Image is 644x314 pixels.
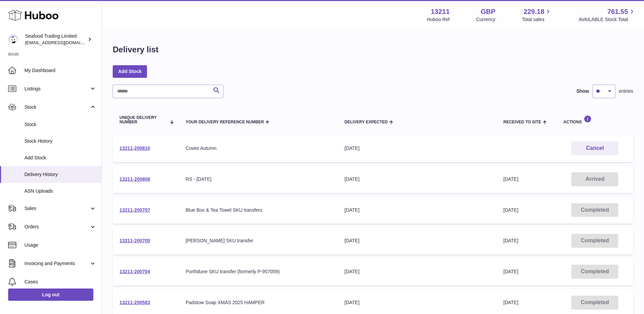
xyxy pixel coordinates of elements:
span: 229.18 [523,7,544,16]
div: RS - [DATE] [186,176,331,182]
button: Cancel [571,141,618,155]
div: Blue Box & Tea Towel SKU transfers [186,207,331,213]
span: My Dashboard [24,67,96,74]
div: Currency [476,16,496,23]
span: ASN Uploads [24,188,96,194]
div: [DATE] [345,176,490,182]
div: Padstow Soap XMAS 2025 HAMPER [186,299,331,306]
span: Unique Delivery Number [119,116,166,124]
span: [EMAIL_ADDRESS][DOMAIN_NAME] [25,40,100,45]
h1: Delivery list [113,44,159,55]
span: 761.55 [607,7,628,16]
label: Show [576,88,589,94]
span: Delivery Expected [345,120,388,124]
div: Huboo Ref [427,16,450,23]
img: online@rickstein.com [8,34,18,45]
span: [DATE] [503,269,518,274]
span: Listings [24,86,89,92]
a: 13211-200704 [119,269,150,274]
div: [PERSON_NAME] SKU transfer [186,238,331,244]
span: Stock History [24,138,96,144]
a: 13211-200583 [119,300,150,305]
span: [DATE] [503,176,518,182]
strong: 13211 [431,7,450,16]
div: Actions [564,115,626,124]
span: AVAILABLE Stock Total [578,16,636,23]
span: entries [619,88,633,94]
div: [DATE] [345,145,490,152]
span: Add Stock [24,155,96,161]
span: Stock [24,121,96,128]
div: [DATE] [345,238,490,244]
span: Usage [24,242,96,248]
span: Received to Site [503,120,541,124]
span: Your Delivery Reference Number [186,120,264,124]
a: 761.55 AVAILABLE Stock Total [578,7,636,23]
a: 13211-200808 [119,176,150,182]
span: [DATE] [503,207,518,213]
span: Total sales [522,16,552,23]
a: 13211-200705 [119,238,150,243]
div: [DATE] [345,268,490,275]
strong: GBP [481,7,495,16]
span: Delivery History [24,171,96,178]
span: Invoicing and Payments [24,260,89,267]
a: Add Stock [113,65,147,77]
a: 229.18 Total sales [522,7,552,23]
span: Orders [24,224,89,230]
span: Stock [24,104,89,110]
div: [DATE] [345,299,490,306]
a: Log out [8,289,93,301]
div: Seafood Trading Limited [25,33,86,46]
div: Porthdune SKU transfer (formerly P-957059) [186,268,331,275]
span: Cases [24,279,96,285]
a: 13211-200810 [119,145,150,151]
span: [DATE] [503,300,518,305]
span: Sales [24,205,89,212]
div: [DATE] [345,207,490,213]
a: 13211-200707 [119,207,150,213]
span: [DATE] [503,238,518,243]
div: Coves Autumn [186,145,331,152]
